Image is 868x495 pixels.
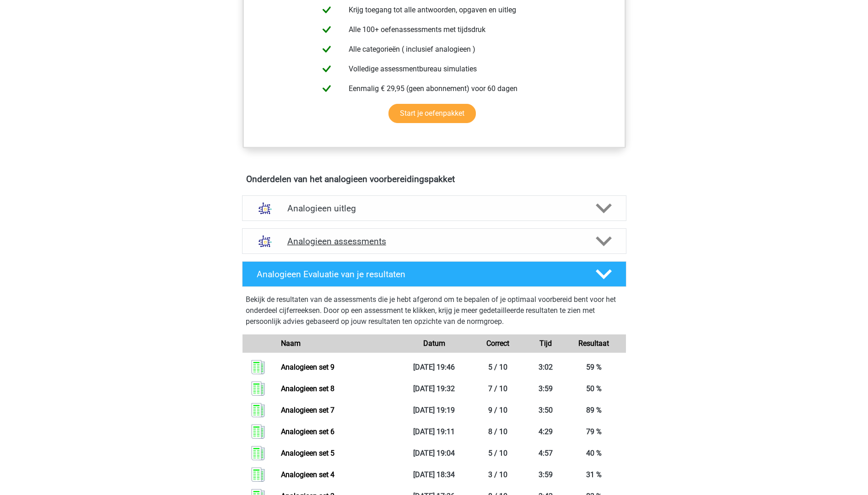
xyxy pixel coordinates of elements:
a: Analogieen set 5 [281,449,334,457]
div: Correct [466,338,530,349]
a: Analogieen set 6 [281,427,334,436]
div: Resultaat [562,338,626,349]
div: Tijd [530,338,562,349]
a: uitleg Analogieen uitleg [238,195,630,221]
h4: Onderdelen van het analogieen voorbereidingspakket [246,174,622,184]
a: Start je oefenpakket [388,104,476,123]
img: analogieen uitleg [253,197,277,220]
img: analogieen assessments [253,230,277,253]
a: Analogieen set 7 [281,406,334,414]
h4: Analogieen Evaluatie van je resultaten [257,269,581,280]
a: Analogieen Evaluatie van je resultaten [238,261,630,287]
p: Bekijk de resultaten van de assessments die je hebt afgerond om te bepalen of je optimaal voorber... [246,294,623,327]
a: Analogieen set 9 [281,363,334,371]
a: Analogieen set 4 [281,470,334,479]
a: assessments Analogieen assessments [238,228,630,254]
h4: Analogieen uitleg [287,203,581,214]
h4: Analogieen assessments [287,236,581,247]
div: Naam [274,338,402,349]
a: Analogieen set 8 [281,384,334,393]
div: Datum [402,338,466,349]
